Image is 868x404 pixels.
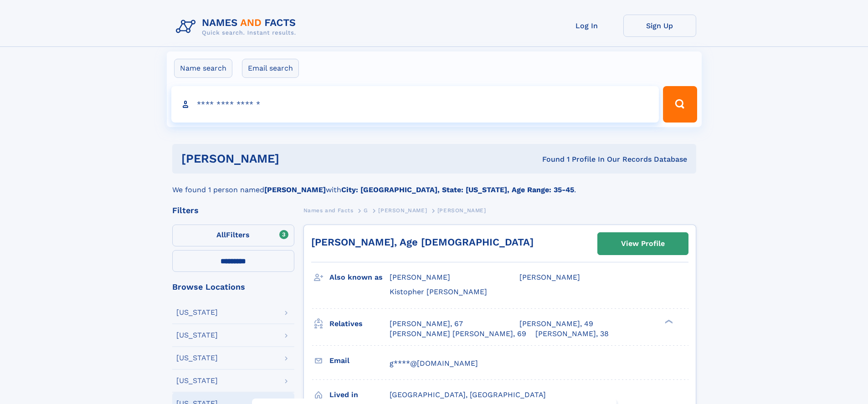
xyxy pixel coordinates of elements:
div: [US_STATE] [176,354,218,362]
h1: [PERSON_NAME] [181,153,411,164]
a: G [364,205,368,216]
label: Name search [174,59,232,78]
h3: Lived in [329,387,390,403]
b: City: [GEOGRAPHIC_DATA], State: [US_STATE], Age Range: 35-45 [341,185,574,194]
b: [PERSON_NAME] [264,185,326,194]
span: All [216,230,226,239]
a: Sign Up [623,15,696,37]
div: Filters [172,206,294,215]
div: Found 1 Profile In Our Records Database [411,154,687,164]
label: Email search [242,59,299,78]
a: [PERSON_NAME] [PERSON_NAME], 69 [390,329,526,339]
div: ❯ [663,318,673,324]
label: Filters [172,225,294,246]
a: View Profile [598,233,688,255]
button: Search Button [663,86,697,123]
span: [PERSON_NAME] [437,207,486,214]
a: Names and Facts [303,205,354,216]
span: [PERSON_NAME] [519,273,580,281]
span: G [364,207,368,214]
h3: Also known as [329,270,390,285]
a: [PERSON_NAME], 38 [535,329,609,339]
input: search input [171,86,659,123]
div: [US_STATE] [176,377,218,384]
div: [US_STATE] [176,332,218,339]
a: [PERSON_NAME] [378,205,427,216]
a: [PERSON_NAME], 67 [390,319,463,329]
div: View Profile [621,233,665,254]
a: Log In [550,15,623,37]
a: [PERSON_NAME], Age [DEMOGRAPHIC_DATA] [311,236,534,248]
a: [PERSON_NAME], 49 [519,319,593,329]
span: [PERSON_NAME] [378,207,427,214]
div: [US_STATE] [176,309,218,316]
img: Logo Names and Facts [172,15,303,39]
div: We found 1 person named with . [172,174,696,195]
div: Browse Locations [172,283,294,291]
span: Kistopher [PERSON_NAME] [390,287,487,296]
span: [GEOGRAPHIC_DATA], [GEOGRAPHIC_DATA] [390,390,546,399]
h3: Relatives [329,316,390,332]
h3: Email [329,353,390,368]
span: [PERSON_NAME] [390,273,450,281]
